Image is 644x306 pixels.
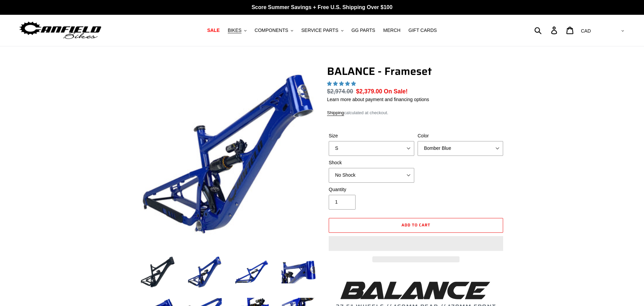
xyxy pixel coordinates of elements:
span: MERCH [383,28,400,33]
a: MERCH [380,26,404,35]
span: 5.00 stars [327,81,357,86]
button: Add to cart [329,218,503,233]
span: GG PARTS [352,28,375,33]
span: COMPONENTS [255,28,288,33]
img: Load image into Gallery viewer, BALANCE - Frameset [186,254,223,291]
label: Color [418,132,503,139]
button: SERVICE PARTS [298,26,346,35]
span: $2,379.00 [356,88,382,95]
img: Load image into Gallery viewer, BALANCE - Frameset [280,254,317,291]
a: GG PARTS [348,26,379,35]
a: Learn more about payment and financing options [327,97,429,102]
div: calculated at checkout. [327,110,505,116]
a: Shipping [327,110,344,116]
span: BIKES [228,28,241,33]
label: Quantity [329,186,414,193]
button: COMPONENTS [251,26,297,35]
button: BIKES [224,26,250,35]
img: Load image into Gallery viewer, BALANCE - Frameset [233,254,270,291]
s: $2,974.00 [327,88,353,95]
label: Size [329,132,414,139]
span: SALE [207,28,220,33]
span: Add to cart [401,222,430,228]
img: BALANCE - Frameset [141,66,316,242]
span: On Sale! [384,87,408,96]
a: SALE [204,26,223,35]
label: Shock [329,159,414,166]
img: Load image into Gallery viewer, BALANCE - Frameset [139,254,176,291]
input: Search [538,23,555,38]
span: SERVICE PARTS [301,28,338,33]
a: GIFT CARDS [405,26,440,35]
h1: BALANCE - Frameset [327,65,505,78]
img: Canfield Bikes [18,20,102,41]
span: GIFT CARDS [409,28,437,33]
